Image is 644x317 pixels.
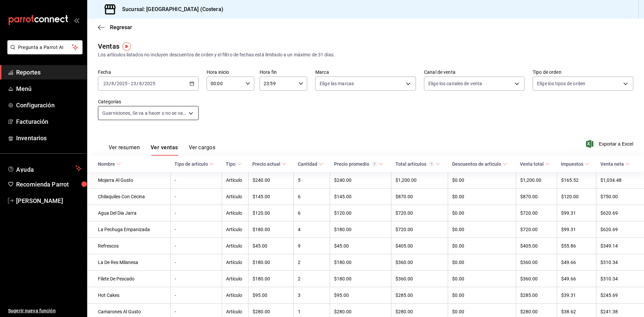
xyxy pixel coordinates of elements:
label: Categorías [98,99,199,104]
td: Artículo [222,238,248,254]
span: Precio promedio [334,161,383,167]
td: $45.00 [330,238,391,254]
span: - [128,81,130,86]
label: Hora fin [260,70,307,74]
td: $1,200.00 [516,172,557,189]
td: $49.66 [557,271,596,287]
td: $39.31 [557,287,596,304]
span: [PERSON_NAME] [16,196,82,205]
td: 6 [294,189,330,205]
td: $0.00 [448,287,516,304]
td: Chilaquiles Con Cecina [87,189,170,205]
td: $360.00 [516,254,557,271]
input: ---- [116,81,128,86]
button: Ver resumen [109,144,140,156]
span: Elige las marcas [320,80,354,87]
td: $720.00 [391,221,448,238]
td: $120.00 [248,205,294,221]
td: $360.00 [391,271,448,287]
td: $145.00 [248,189,294,205]
span: Reportes [16,68,82,77]
td: $360.00 [391,254,448,271]
td: $0.00 [448,189,516,205]
svg: Precio promedio = Total artículos / cantidad [372,162,377,167]
td: 2 [294,254,330,271]
td: $245.69 [596,287,644,304]
span: Exportar a Excel [587,140,633,148]
button: Tooltip marker [122,42,131,51]
div: Descuentos de artículo [452,161,501,167]
td: Artículo [222,271,248,287]
span: Cantidad [298,161,323,167]
td: $145.00 [330,189,391,205]
td: Mojarra Al Gusto [87,172,170,189]
td: Artículo [222,254,248,271]
td: $0.00 [448,254,516,271]
span: / [109,81,111,86]
span: Tipo de artículo [174,161,214,167]
td: 3 [294,287,330,304]
td: - [170,172,222,189]
div: Precio promedio [334,161,377,167]
td: $0.00 [448,271,516,287]
td: La De Res Milanesa [87,254,170,271]
td: $360.00 [516,271,557,287]
td: $99.31 [557,205,596,221]
td: $180.00 [248,271,294,287]
td: $120.00 [330,205,391,221]
div: Venta neta [600,161,624,167]
td: - [170,287,222,304]
span: / [142,81,144,86]
td: $180.00 [248,254,294,271]
td: $99.31 [557,221,596,238]
td: $180.00 [330,221,391,238]
td: Agua Del Dia Jarra [87,205,170,221]
span: Configuración [16,101,82,110]
td: Artículo [222,172,248,189]
td: $620.69 [596,221,644,238]
span: Regresar [110,24,132,31]
td: $45.00 [248,238,294,254]
td: $720.00 [516,221,557,238]
span: Elige los tipos de orden [537,80,585,87]
svg: El total artículos considera cambios de precios en los artículos así como costos adicionales por ... [429,162,434,167]
label: Canal de venta [424,70,525,74]
td: Artículo [222,189,248,205]
td: Artículo [222,205,248,221]
td: - [170,254,222,271]
td: $55.86 [557,238,596,254]
td: $620.69 [596,205,644,221]
div: Tipo [226,161,235,167]
td: $0.00 [448,205,516,221]
button: open_drawer_menu [74,17,79,23]
td: $405.00 [391,238,448,254]
td: $870.00 [516,189,557,205]
div: navigation tabs [109,144,215,156]
td: $95.00 [330,287,391,304]
input: -- [139,81,142,86]
td: $0.00 [448,221,516,238]
td: Artículo [222,221,248,238]
td: $49.66 [557,254,596,271]
td: $120.00 [557,189,596,205]
td: - [170,205,222,221]
span: Impuestos [561,161,589,167]
td: - [170,238,222,254]
td: $0.00 [448,238,516,254]
td: $720.00 [391,205,448,221]
span: Recomienda Parrot [16,180,82,189]
a: Pregunta a Parrot AI [5,49,83,56]
div: Precio actual [252,161,280,167]
span: Inventarios [16,134,82,143]
td: - [170,271,222,287]
span: Elige los canales de venta [428,80,482,87]
td: $0.00 [448,172,516,189]
label: Tipo de orden [533,70,633,74]
span: / [137,81,139,86]
td: $1,200.00 [391,172,448,189]
span: Precio actual [252,161,286,167]
td: 9 [294,238,330,254]
button: Pregunta a Parrot AI [7,40,83,54]
span: Venta total [520,161,550,167]
span: Nombre [98,161,121,167]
